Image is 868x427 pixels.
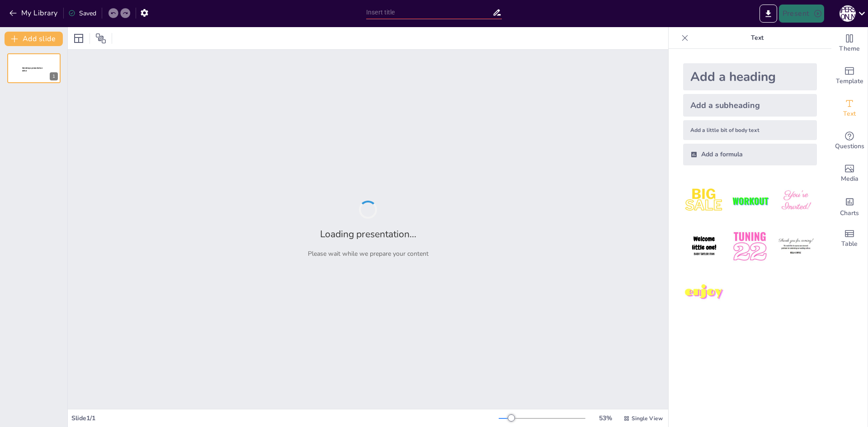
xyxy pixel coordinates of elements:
[836,76,863,86] span: Template
[7,6,61,20] button: My Library
[831,60,868,92] div: Add ready made slides
[779,5,824,23] button: Present
[841,174,859,184] span: Media
[840,5,856,23] button: І [PERSON_NAME]
[729,180,771,222] img: 2.jpeg
[683,180,725,222] img: 1.jpeg
[841,239,858,249] span: Table
[683,63,817,90] div: Add a heading
[775,225,817,267] img: 6.jpeg
[632,415,663,422] span: Single View
[71,414,499,422] div: Slide 1 / 1
[831,222,868,255] div: Add a table
[683,94,817,117] div: Add a subheading
[840,5,856,22] div: І [PERSON_NAME]
[831,125,868,157] div: Get real-time input from your audience
[831,190,868,222] div: Add charts and graphs
[839,44,860,54] span: Theme
[831,157,868,190] div: Add images, graphics, shapes or video
[95,33,106,44] span: Position
[594,414,616,422] div: 53 %
[683,120,817,140] div: Add a little bit of body text
[7,53,61,83] div: 1
[683,144,817,165] div: Add a formula
[835,141,864,151] span: Questions
[831,27,868,60] div: Change the overall theme
[22,67,42,72] span: Sendsteps presentation editor
[729,225,771,267] img: 5.jpeg
[308,249,429,258] p: Please wait while we prepare your content
[683,272,725,314] img: 7.jpeg
[843,109,856,119] span: Text
[692,27,822,49] p: Text
[759,5,777,23] button: Export to PowerPoint
[683,225,725,267] img: 4.jpeg
[320,228,416,240] h2: Loading presentation...
[831,92,868,125] div: Add text boxes
[68,9,96,18] div: Saved
[71,31,86,46] div: Layout
[840,208,859,218] span: Charts
[775,180,817,222] img: 3.jpeg
[366,6,492,19] input: Insert title
[5,32,63,46] button: Add slide
[50,72,58,80] div: 1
